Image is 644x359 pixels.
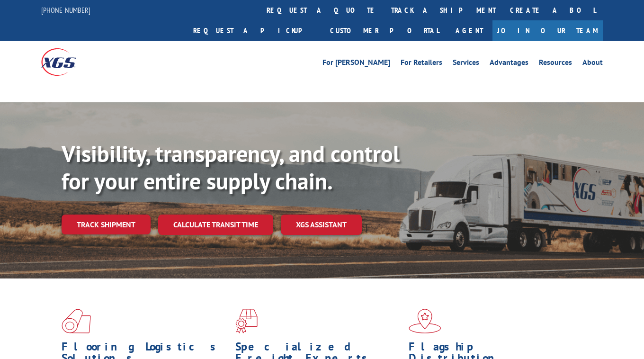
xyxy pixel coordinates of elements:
img: xgs-icon-total-supply-chain-intelligence-red [62,309,91,333]
a: About [582,59,603,69]
a: Services [453,59,479,69]
a: Calculate transit time [158,215,273,235]
a: For [PERSON_NAME] [322,59,390,69]
a: Request a pickup [186,20,323,41]
a: For Retailers [401,59,442,69]
a: Customer Portal [323,20,446,41]
a: Agent [446,20,492,41]
a: XGS ASSISTANT [281,215,362,235]
a: Join Our Team [492,20,603,41]
a: Advantages [490,59,528,69]
a: Resources [539,59,572,69]
img: xgs-icon-flagship-distribution-model-red [409,309,441,333]
a: [PHONE_NUMBER] [41,5,90,15]
a: Track shipment [62,215,151,234]
b: Visibility, transparency, and control for your entire supply chain. [62,139,400,196]
img: xgs-icon-focused-on-flooring-red [235,309,258,333]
